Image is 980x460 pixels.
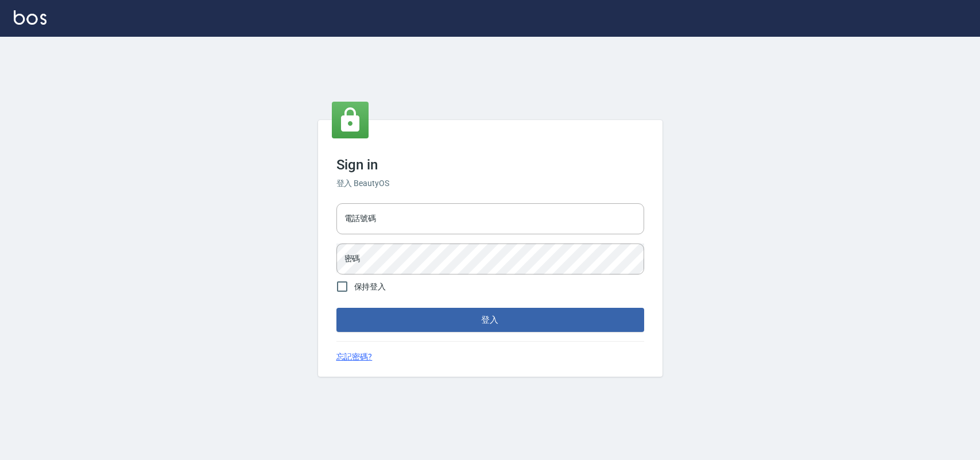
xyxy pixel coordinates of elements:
a: 忘記密碼? [336,351,373,363]
img: Logo [14,10,47,25]
h3: Sign in [336,157,644,173]
span: 保持登入 [354,281,386,293]
button: 登入 [336,308,644,332]
h6: 登入 BeautyOS [336,177,644,190]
